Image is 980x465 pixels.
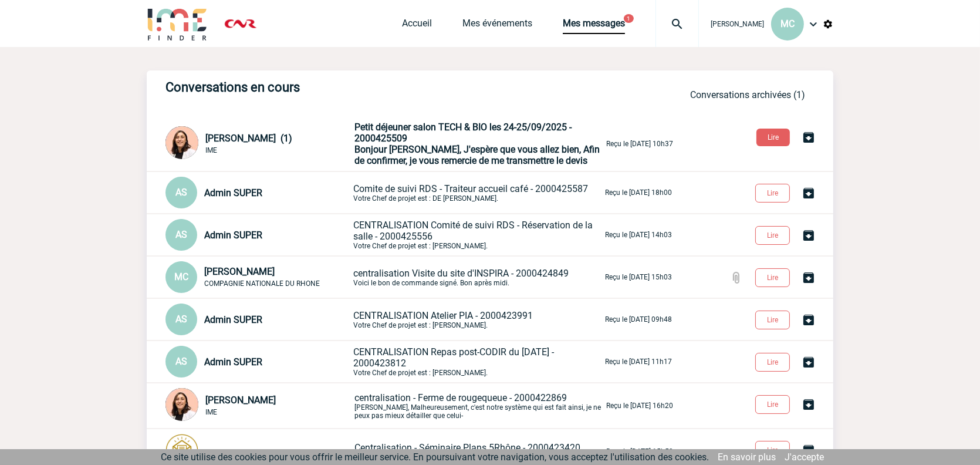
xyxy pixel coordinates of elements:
p: Voici le bon de commande signé. Bon après midi. [353,268,603,287]
span: MC [780,18,795,29]
div: Conversation privée : Client - Agence [165,261,351,293]
a: AS Admin SUPER Comite de suivi RDS - Traiteur accueil café - 2000425587Votre Chef de projet est :... [165,186,672,197]
span: AS [175,356,187,367]
button: Lire [755,395,790,414]
p: Votre Chef de projet est : DE [PERSON_NAME]. [353,183,603,203]
h3: Conversations en cours [165,80,518,95]
p: Votre Chef de projet est : [PERSON_NAME]. [353,346,603,377]
img: Archiver la conversation [802,228,816,242]
span: Centralisation - Séminaire Plans 5Rhône - 2000423420 [354,442,580,453]
div: Conversation privée : Client - Agence [165,304,351,335]
a: [PERSON_NAME] (1) IME Petit déjeuner salon TECH & BIO les 24-25/09/2025 - 2000425509Bonjour [PERS... [165,137,673,149]
span: IME [205,146,217,154]
p: Reçu le [DATE] 10h37 [606,140,673,148]
div: Conversation privée : Client - Agence [165,177,351,208]
span: CENTRALISATION Atelier PIA - 2000423991 [353,310,533,321]
p: Reçu le [DATE] 18h00 [605,188,672,197]
img: Archiver la conversation [802,130,816,144]
span: Admin SUPER [204,187,262,198]
a: Mes messages [563,18,625,34]
span: [PERSON_NAME] (1) [205,133,292,144]
p: Votre Chef de projet est : [PERSON_NAME]. [353,310,603,329]
img: 129834-0.png [165,388,198,421]
img: Archiver la conversation [802,186,816,200]
button: 1 [624,14,634,23]
a: J'accepte [785,451,824,463]
span: Admin SUPER [204,356,262,368]
a: Accueil [402,18,432,34]
span: MC [174,271,188,282]
div: Conversation privée : Client - Agence [165,346,351,378]
span: COMPAGNIE NATIONALE DU RHONE [204,279,320,288]
a: [PERSON_NAME] IME centralisation - Ferme de rougequeue - 2000422869[PERSON_NAME], Malheureusement... [165,399,673,410]
a: AS Admin SUPER CENTRALISATION Atelier PIA - 2000423991Votre Chef de projet est : [PERSON_NAME]. R... [165,313,672,324]
p: Votre Chef de projet est : [PERSON_NAME]. [353,220,603,250]
a: Lire [746,356,802,367]
span: Comite de suivi RDS - Traiteur accueil café - 2000425587 [353,183,588,194]
button: Lire [755,441,790,460]
span: centralisation Visite du site d'INSPIRA - 2000424849 [353,268,569,279]
span: CENTRALISATION Comité de suivi RDS - Réservation de la salle - 2000425556 [353,220,593,242]
a: Centralisation - Séminaire Plans 5Rhône - 2000423420Votre Chef de projet est : [PERSON_NAME]. Reç... [165,445,673,456]
img: IME-Finder [147,7,208,41]
a: Lire [746,271,802,282]
a: AS Admin SUPER CENTRALISATION Comité de suivi RDS - Réservation de la salle - 2000425556Votre Che... [165,228,672,240]
a: Lire [746,187,802,198]
a: Lire [746,444,802,455]
span: IME [205,408,217,416]
button: Lire [755,226,790,245]
span: [PERSON_NAME] [711,20,764,28]
span: Admin SUPER [204,230,262,241]
span: Bonjour [PERSON_NAME], J'espère que vous allez bien, Afin de confirmer, je vous remercie de me tr... [354,144,600,166]
span: Petit déjeuner salon TECH & BIO les 24-25/09/2025 - 2000425509 [354,122,572,144]
span: centralisation - Ferme de rougequeue - 2000422869 [354,392,567,403]
a: Mes événements [462,18,532,34]
span: [PERSON_NAME] [205,395,276,406]
a: Lire [746,314,802,325]
p: Reçu le [DATE] 15h03 [605,273,672,281]
a: Lire [746,229,802,240]
a: AS Admin SUPER CENTRALISATION Repas post-CODIR du [DATE] - 2000423812Votre Chef de projet est : [... [165,355,672,366]
p: Votre Chef de projet est : [PERSON_NAME]. [354,442,604,461]
div: Conversation privée : Client - Agence [165,388,352,423]
p: [PERSON_NAME], Malheureusement, c'est notre système qui est fait ainsi, je ne peux pas mieux déta... [354,392,604,420]
span: AS [175,229,187,240]
span: CENTRALISATION Repas post-CODIR du [DATE] - 2000423812 [353,346,554,369]
a: En savoir plus [718,451,776,463]
span: Ce site utilise des cookies pour vous offrir le meilleur service. En poursuivant votre navigation... [161,451,709,463]
p: Reçu le [DATE] 09h48 [605,315,672,324]
span: Admin SUPER [204,314,262,325]
a: Lire [747,131,802,142]
img: Archiver la conversation [802,443,816,457]
p: Reçu le [DATE] 16h20 [606,402,673,410]
button: Lire [755,311,790,329]
button: Lire [755,268,790,287]
img: Archiver la conversation [802,271,816,285]
p: Reçu le [DATE] 15h53 [606,447,673,456]
button: Lire [755,184,790,203]
button: Lire [756,129,790,146]
span: AS [175,187,187,198]
div: Conversation privée : Client - Agence [165,219,351,251]
a: Conversations archivées (1) [690,89,805,100]
p: Reçu le [DATE] 14h03 [605,231,672,239]
a: MC [PERSON_NAME] COMPAGNIE NATIONALE DU RHONE centralisation Visite du site d'INSPIRA - 200042484... [165,271,672,282]
p: Reçu le [DATE] 11h17 [605,358,672,366]
img: Archiver la conversation [802,397,816,412]
button: Lire [755,353,790,372]
a: Lire [746,398,802,409]
span: [PERSON_NAME] [204,266,275,277]
div: Conversation privée : Client - Agence [165,126,352,161]
span: AS [175,314,187,325]
img: Archiver la conversation [802,355,816,369]
img: 129834-0.png [165,126,198,159]
img: Archiver la conversation [802,313,816,327]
